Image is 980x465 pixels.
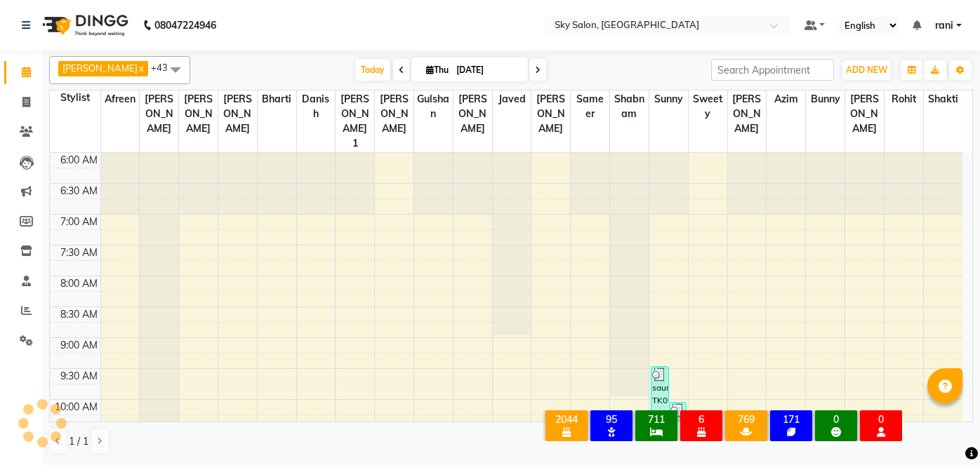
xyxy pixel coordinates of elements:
div: 711 [638,413,675,426]
span: [PERSON_NAME] [375,90,413,137]
span: shakti [924,90,962,108]
b: 08047224946 [154,6,216,45]
div: 2044 [548,413,585,426]
span: rohit [885,90,923,108]
span: [PERSON_NAME] [218,90,257,137]
div: 0 [818,413,854,426]
span: +43 [151,62,178,73]
span: sweety [689,90,727,123]
span: [PERSON_NAME] [140,90,178,137]
div: 95 [593,413,630,426]
span: afreen [101,90,140,108]
div: 9:00 AM [58,338,100,353]
span: [PERSON_NAME] [179,90,218,137]
span: [PERSON_NAME] [845,90,884,137]
div: 8:30 AM [58,307,100,322]
span: sameer [571,90,609,123]
span: rani [935,18,953,33]
span: Today [355,59,390,81]
div: 8:00 AM [58,276,100,291]
span: 1 / 1 [69,434,88,449]
span: [PERSON_NAME] [62,62,138,74]
span: Thu [423,65,452,75]
div: 6 [683,413,720,426]
span: [PERSON_NAME] [531,90,570,137]
img: logo [36,6,132,45]
span: Gulshan [414,90,453,123]
span: [PERSON_NAME] [453,90,492,137]
div: 171 [773,413,809,426]
div: saurabh, TK03, 09:30 AM-10:30 AM, [DEMOGRAPHIC_DATA] - Basic Hair Cut (₹150),[PERSON_NAME] Tream ... [651,367,668,426]
span: [PERSON_NAME] 1 [336,90,374,152]
span: javed [493,90,531,108]
div: 0 [863,413,899,426]
div: 6:30 AM [58,184,100,198]
button: ADD NEW [842,60,891,80]
span: ADD NEW [846,65,887,75]
div: 6:00 AM [58,153,100,168]
div: 10:00 AM [52,400,100,415]
div: 769 [728,413,764,426]
div: 7:00 AM [58,215,100,229]
div: 7:30 AM [58,245,100,260]
div: Stylist [50,90,100,105]
span: shabnam [610,90,649,123]
div: 9:30 AM [58,369,100,384]
span: bharti [258,90,296,108]
span: [PERSON_NAME] [728,90,767,137]
input: Search Appointment [711,59,834,81]
span: Bunny [806,90,845,108]
span: Danish [297,90,336,123]
a: x [138,62,144,74]
span: sunny [649,90,688,108]
input: 2025-09-04 [452,60,522,81]
span: azim [767,90,805,108]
